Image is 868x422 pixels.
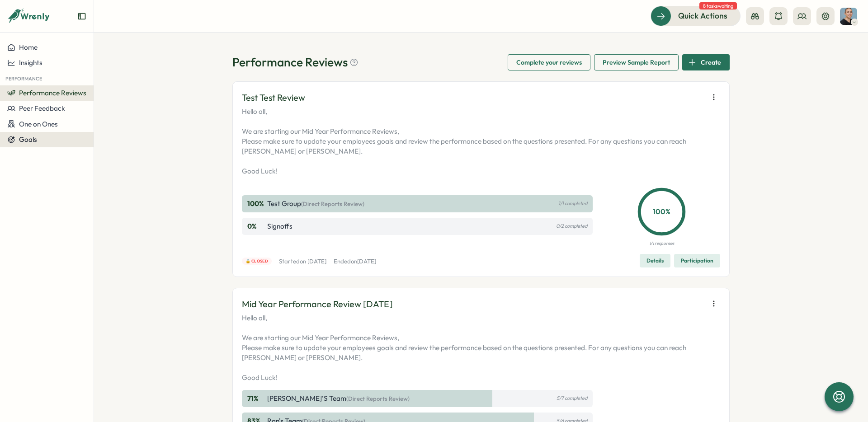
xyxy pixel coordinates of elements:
span: Home [19,43,38,52]
p: [PERSON_NAME]'s Team [267,394,410,403]
h1: Performance Reviews [232,54,359,70]
img: Raphi Green [840,8,857,25]
span: Performance Reviews [19,89,86,97]
p: Test Group [267,199,364,209]
p: 100 % [247,199,265,209]
span: Insights [19,58,42,67]
span: Complete your reviews [516,55,582,70]
button: Expand sidebar [77,12,86,21]
p: Test Test Review [242,91,305,105]
span: Peer Feedback [19,104,65,113]
p: Hello all, We are starting our Mid Year Performance Reviews, Please make sure to update your empl... [242,313,720,383]
p: 1/1 responses [649,240,674,247]
p: 5/7 completed [557,395,587,401]
span: Create [701,55,721,70]
button: Participation [674,254,720,267]
p: Started on [DATE] [279,258,326,266]
p: 1/1 completed [558,201,587,206]
button: Details [640,254,670,267]
span: 8 tasks waiting [699,2,737,9]
button: Complete your reviews [508,54,590,70]
p: Ended on [DATE] [334,258,376,266]
span: Quick Actions [678,10,727,22]
span: One on Ones [19,120,58,128]
button: Create [682,54,730,70]
span: (Direct Reports Review) [301,200,364,207]
button: Quick Actions [651,6,741,26]
p: Hello all, We are starting our Mid Year Performance Reviews, Please make sure to update your empl... [242,107,720,176]
p: 71 % [247,394,265,403]
span: Participation [681,254,713,267]
span: Preview Sample Report [603,55,670,70]
p: Mid Year Performance Review [DATE] [242,297,393,311]
span: 🔒 Closed [245,258,269,264]
span: Goals [19,135,37,144]
p: Signoffs [267,221,292,231]
span: Details [646,254,664,267]
span: (Direct Reports Review) [346,395,410,402]
button: Preview Sample Report [594,54,679,70]
p: 0/2 completed [556,223,587,229]
p: 100 % [640,206,684,217]
p: 0 % [247,221,265,231]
